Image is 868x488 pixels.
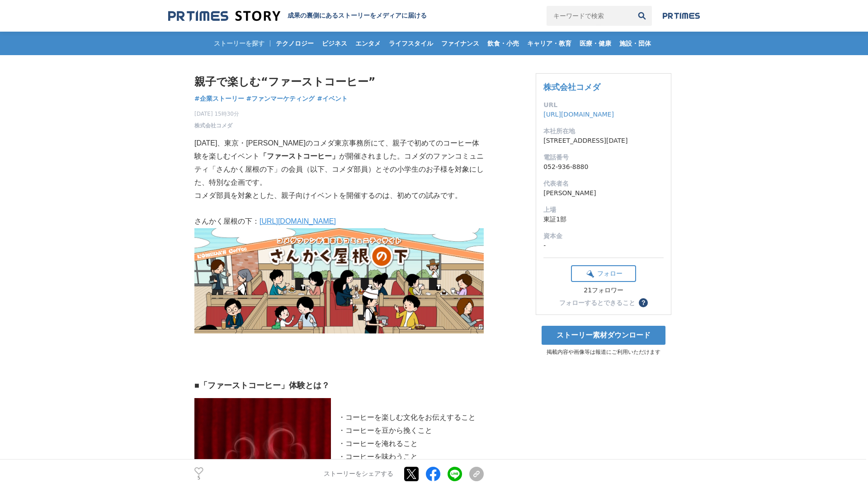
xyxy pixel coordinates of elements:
[317,94,348,103] a: #イベント
[194,437,484,450] p: ・コーヒーを淹れること
[543,162,664,172] dd: 052-936-8880
[194,450,484,464] p: ・コーヒーを味わうこと
[543,136,664,145] dd: [STREET_ADDRESS][DATE]
[194,110,239,118] span: [DATE] 15時30分
[543,111,614,118] a: [URL][DOMAIN_NAME]
[194,411,484,424] p: ・コーヒーを楽しむ文化をお伝えすること
[616,39,655,47] span: 施設・団体
[484,39,523,47] span: 飲食・小売
[318,39,351,47] span: ビジネス
[543,100,664,110] dt: URL
[194,215,484,228] p: さんかく屋根の下：
[194,381,330,390] strong: ■「ファーストコーヒー」体験とは？
[663,12,700,19] img: prtimes
[559,300,635,306] div: フォローするとできること
[318,32,351,55] a: ビジネス
[571,286,636,295] div: 21フォロワー
[288,12,427,20] h2: 成果の裏側にあるストーリーをメディアに届ける
[543,241,664,250] dd: -
[571,265,636,282] button: フォロー
[168,10,280,22] img: 成果の裏側にあるストーリーをメディアに届ける
[543,153,664,162] dt: 電話番号
[543,188,664,198] dd: [PERSON_NAME]
[385,39,437,47] span: ライフスタイル
[194,94,244,103] span: #企業ストーリー
[168,10,427,22] a: 成果の裏側にあるストーリーをメディアに届ける 成果の裏側にあるストーリーをメディアに届ける
[324,470,393,478] p: ストーリーをシェアする
[352,39,384,47] span: エンタメ
[194,137,484,189] p: [DATE]、東京・[PERSON_NAME]のコメダ東京事務所にて、親子で初めてのコーヒー体験を楽しむイベント が開催されました。コメダのファンコミュニティ「さんかく屋根の下」の会員（以下、コ...
[194,228,484,333] img: thumbnail_293c5ab0-9e76-11f0-ab84-cdc61b1ee65a.png
[616,32,655,55] a: 施設・団体
[385,32,437,55] a: ライフスタイル
[194,94,244,103] a: #企業ストーリー
[484,32,523,55] a: 飲食・小売
[194,73,484,90] h1: 親子で楽しむ“ファーストコーヒー”
[542,326,665,345] a: ストーリー素材ダウンロード
[639,298,648,307] button: ？
[194,424,484,437] p: ・コーヒーを豆から挽くこと
[536,348,671,356] p: 掲載内容や画像等は報道にご利用いただけます
[543,215,664,224] dd: 東証1部
[524,32,575,55] a: キャリア・教育
[194,476,203,480] p: 5
[246,94,315,103] a: #ファンマーケティング
[640,300,646,306] span: ？
[352,32,384,55] a: エンタメ
[272,39,317,47] span: テクノロジー
[524,39,575,47] span: キャリア・教育
[632,6,652,26] button: 検索
[576,39,615,47] span: 医療・健康
[194,189,484,202] p: コメダ部員を対象とした、親子向けイベントを開催するのは、初めての試みです。
[194,122,232,130] a: 株式会社コメダ
[543,205,664,215] dt: 上場
[576,32,615,55] a: 医療・健康
[547,6,632,26] input: キーワードで検索
[438,39,483,47] span: ファイナンス
[317,94,348,103] span: #イベント
[272,32,317,55] a: テクノロジー
[438,32,483,55] a: ファイナンス
[543,127,664,136] dt: 本社所在地
[543,82,600,92] a: 株式会社コメダ
[543,231,664,241] dt: 資本金
[246,94,315,103] span: #ファンマーケティング
[259,152,339,160] strong: 「ファーストコーヒー」
[543,179,664,188] dt: 代表者名
[259,217,336,225] a: [URL][DOMAIN_NAME]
